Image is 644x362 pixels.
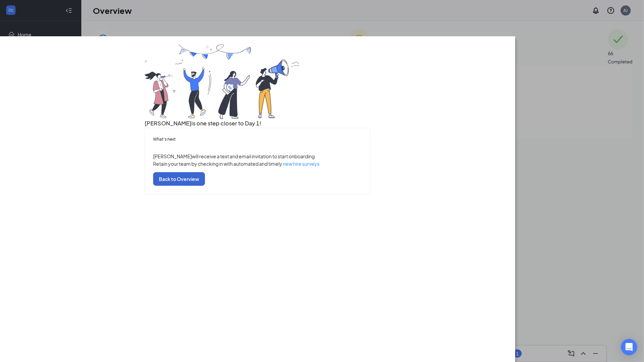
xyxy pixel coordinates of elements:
a: new hire surveys [283,161,319,167]
p: Retain your team by checking in with automated and timely [153,160,362,167]
button: Back to Overview [153,172,205,186]
h5: What’s next [153,136,362,142]
img: you are all set [145,44,300,119]
h3: [PERSON_NAME] is one step closer to Day 1! [145,119,371,128]
div: Open Intercom Messenger [621,339,637,355]
p: [PERSON_NAME] will receive a text and email invitation to start onboarding [153,153,362,160]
